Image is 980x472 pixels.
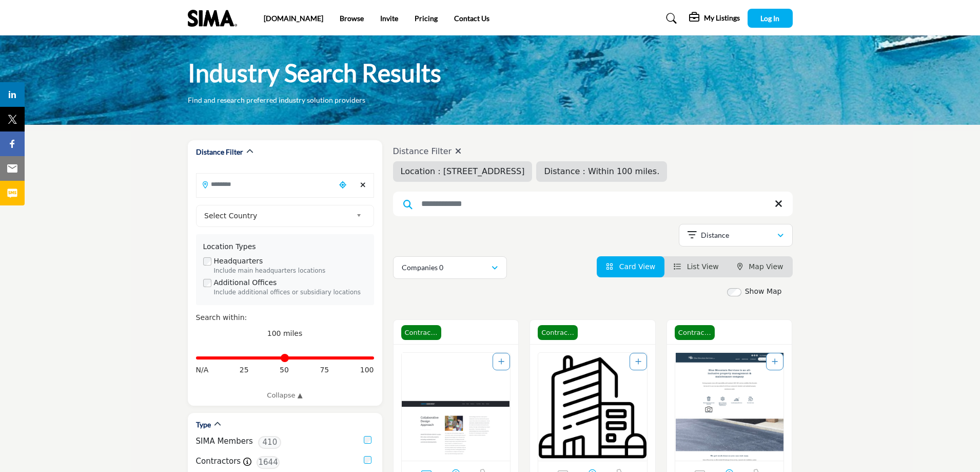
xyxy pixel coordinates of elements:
[335,174,350,196] div: Choose your current location
[749,262,783,271] span: Map View
[619,262,655,271] span: Card View
[415,14,438,23] a: Pricing
[689,12,740,25] div: My Listings
[188,57,441,89] h1: Industry Search Results
[704,13,740,23] h5: My Listings
[393,256,507,279] button: Companies 0
[196,436,253,447] label: SIMA Members
[240,365,249,375] span: 25
[204,210,352,222] span: Select Country
[364,456,371,464] input: Contractors checkbox
[356,174,371,196] div: Clear search location
[538,353,647,461] a: Open Listing in new tab
[656,10,683,27] a: Search
[214,256,263,267] label: Headquarters
[772,357,778,366] a: Add To List
[402,262,443,273] p: Companies 0
[340,14,364,23] a: Browse
[538,353,647,461] img: The Outdoor Touch, LLC.
[401,166,525,176] span: Location : [STREET_ADDRESS]
[393,192,793,216] input: Search Keyword
[606,262,655,271] a: View Card
[196,147,243,157] h2: Distance Filter
[674,262,719,271] a: View List
[360,365,374,375] span: 100
[737,262,783,271] a: Map View
[214,288,367,297] div: Include additional offices or subsidiary locations
[728,256,793,277] li: Map View
[597,256,664,277] li: Card View
[664,256,728,277] li: List View
[197,174,335,194] input: Search Location
[267,329,303,337] span: 100 miles
[760,14,779,23] span: Log In
[393,146,668,156] h4: Distance Filter
[402,353,511,461] a: Open Listing in new tab
[701,230,729,240] p: Distance
[280,365,289,375] span: 50
[264,14,323,23] a: [DOMAIN_NAME]
[675,325,715,341] span: Contractor
[687,262,719,271] span: List View
[635,357,641,366] a: Add To List
[679,224,793,247] button: Distance
[364,436,371,444] input: SIMA Members checkbox
[196,365,209,375] span: N/A
[544,166,659,176] span: Distance : Within 100 miles.
[196,456,241,467] label: Contractors
[214,277,277,288] label: Additional Offices
[257,456,280,469] span: 1644
[196,420,211,430] h2: Type
[380,14,398,23] a: Invite
[196,390,374,401] a: Collapse ▲
[745,286,782,297] label: Show Map
[196,312,374,323] div: Search within:
[402,353,511,461] img: Smarter Design Group LLC
[498,357,504,366] a: Add To List
[203,241,367,252] div: Location Types
[320,365,329,375] span: 75
[188,10,242,27] img: Site Logo
[214,267,367,276] div: Include main headquarters locations
[401,325,441,341] span: Contractor
[188,95,365,105] p: Find and research preferred industry solution providers
[748,9,793,28] button: Log In
[538,325,578,341] span: Contractor
[454,14,489,23] a: Contact Us
[675,353,784,461] img: Blue Mountain Services LLC
[258,436,281,449] span: 410
[675,353,784,461] a: Open Listing in new tab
